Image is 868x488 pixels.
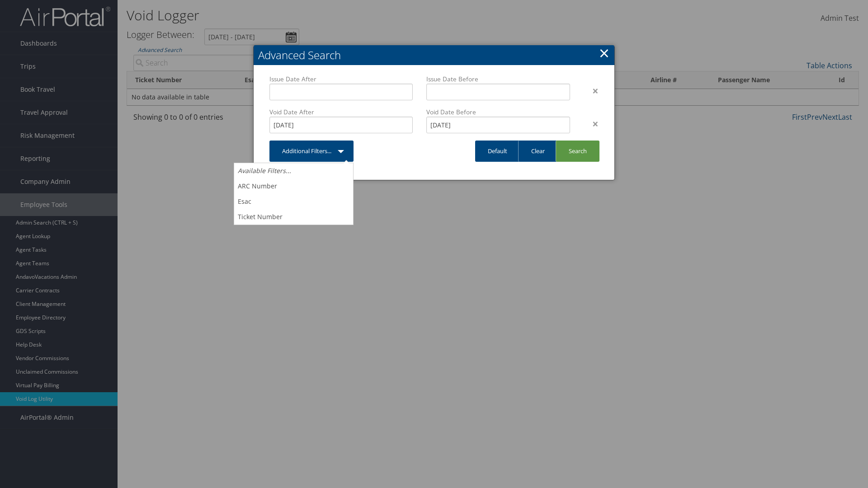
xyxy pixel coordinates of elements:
[234,209,353,225] a: Ticket Number
[269,141,354,162] a: Additional Filters...
[234,194,353,209] a: Esac
[234,178,353,194] a: ARC Number
[426,75,570,84] label: Issue Date Before
[269,75,413,84] label: Issue Date After
[518,141,557,162] a: Clear
[426,108,570,117] label: Void Date Before
[577,85,605,96] div: ×
[269,108,413,117] label: Void Date After
[238,166,291,175] i: Available Filters...
[577,118,605,129] div: ×
[599,44,609,62] a: Close
[556,141,599,162] a: Search
[254,45,614,65] h2: Advanced Search
[475,141,520,162] a: Default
